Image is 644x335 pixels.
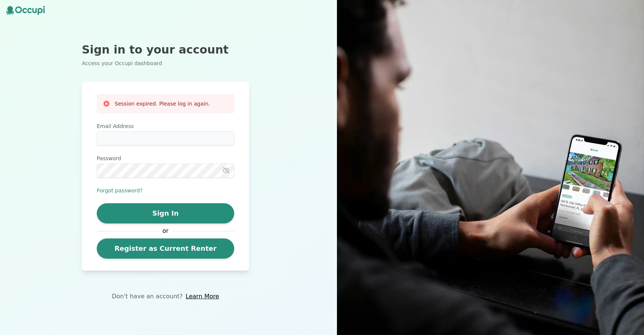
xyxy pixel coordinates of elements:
[115,100,210,107] h3: Session expired. Please log in again.
[97,155,234,162] label: Password
[159,226,172,235] span: or
[186,292,219,301] a: Learn More
[97,122,234,130] label: Email Address
[97,203,234,223] button: Sign In
[82,43,249,57] h2: Sign in to your account
[97,238,234,259] a: Register as Current Renter
[82,60,249,67] p: Access your Occupi dashboard
[112,292,183,301] p: Don't have an account?
[97,187,143,194] button: Forgot password?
